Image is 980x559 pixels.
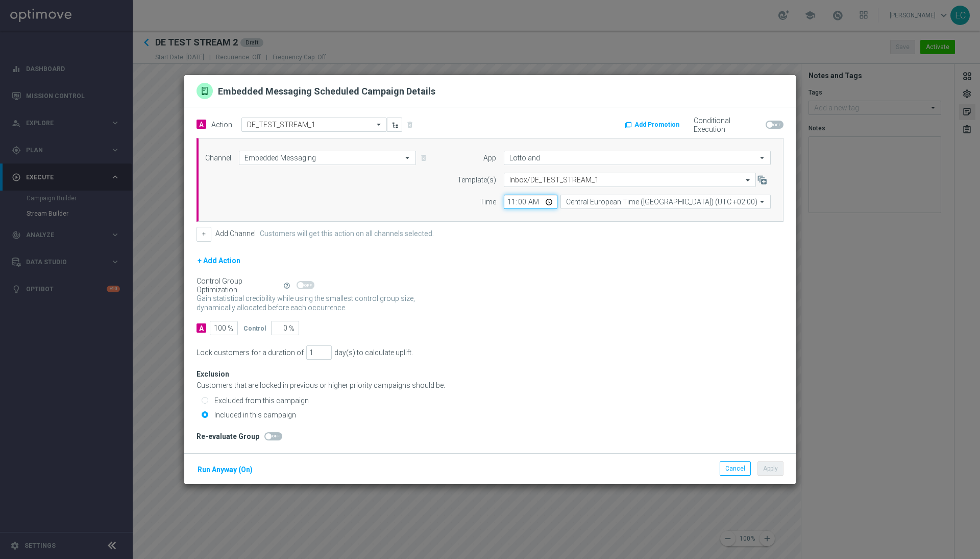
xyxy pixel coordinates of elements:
[197,432,259,441] div: Re-evaluate Group
[239,151,416,165] input: Select channel
[480,198,496,206] label: Time
[228,324,233,333] span: %
[720,461,751,476] button: Cancel
[211,121,232,129] label: Action
[197,323,206,333] div: A
[757,151,768,165] i: arrow_drop_down
[205,154,231,162] label: Channel
[243,323,266,333] div: Control
[212,396,309,405] label: Excluded from this campaign
[197,463,254,476] button: Run Anyway (On)
[197,227,211,241] button: +
[212,410,296,420] label: Included in this campaign
[504,151,771,165] input: Select app
[215,229,256,238] label: Add Channel
[218,85,435,99] h2: Embedded Messaging Scheduled Campaign Details
[197,277,282,294] div: Control Group Optimization
[282,280,297,291] button: help_outline
[694,117,762,134] label: Conditional Execution
[197,120,206,129] span: A
[197,381,783,390] div: Customers that are locked in previous or higher priority campaigns should be:
[624,119,683,130] button: Add Promotion
[457,176,496,184] label: Template(s)
[483,154,496,162] label: App
[757,195,768,208] i: arrow_drop_down
[757,461,783,476] button: Apply
[289,324,295,333] span: %
[334,348,413,357] div: day(s) to calculate uplift.
[560,195,771,209] input: Select time zone
[197,370,264,379] div: Exclusion
[197,254,241,267] button: + Add Action
[241,118,387,132] ng-select: DE_TEST_STREAM_1
[504,173,756,187] ng-select: Inbox/DE_TEST_STREAM_1
[283,282,290,289] i: help_outline
[403,151,413,165] i: arrow_drop_down
[260,229,434,238] label: Customers will get this action on all channels selected.
[197,348,304,357] div: Lock customers for a duration of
